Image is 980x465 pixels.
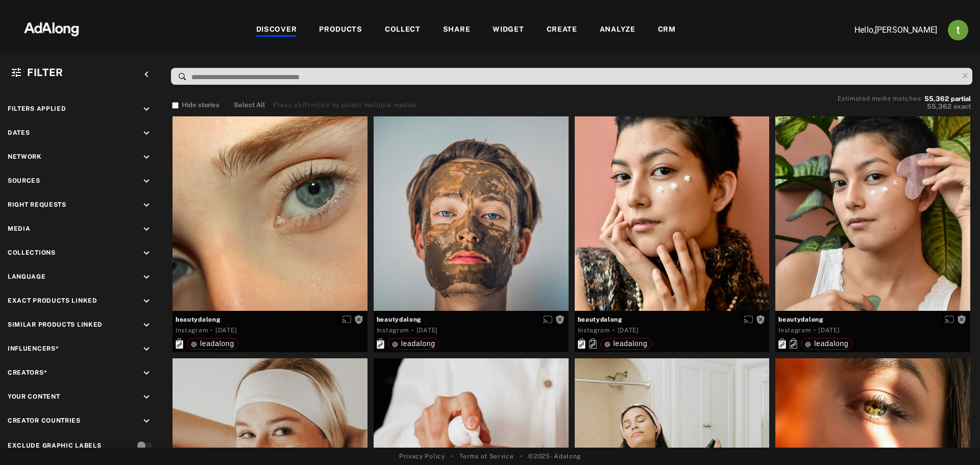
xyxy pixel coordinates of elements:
svg: Exact products linked [778,338,786,349]
button: 55,362partial [924,96,971,102]
i: keyboard_arrow_down [141,368,152,379]
span: Network [8,153,42,160]
span: Creator Countries [8,417,81,424]
i: keyboard_arrow_down [141,344,152,355]
i: keyboard_arrow_down [141,152,152,163]
time: 2025-09-02T15:54:16.000Z [618,327,639,334]
i: keyboard_arrow_down [141,320,152,331]
span: Language [8,273,46,280]
button: Account settings [945,17,971,43]
i: keyboard_arrow_down [141,296,152,307]
time: 2025-09-02T16:06:28.000Z [215,327,237,334]
span: beautydalong [578,315,767,324]
span: · [612,326,615,334]
svg: Similar products linked [589,338,597,349]
span: Filters applied [8,105,66,112]
div: PRODUCTS [319,24,362,36]
span: beautydalong [377,315,566,324]
span: © 2025 - Adalong [528,452,581,461]
i: keyboard_arrow_down [141,104,152,115]
span: · [210,326,213,334]
span: Rights not requested [957,315,966,323]
span: leadalong [614,339,648,348]
div: SHARE [443,24,471,36]
div: WIDGET [493,24,524,36]
div: Instagram [377,326,409,335]
button: Enable diffusion on this media [942,314,957,325]
span: Rights not requested [354,315,363,323]
span: Creators* [8,369,47,376]
div: COLLECT [385,24,421,36]
span: Exact Products Linked [8,297,97,304]
div: Instagram [778,326,811,335]
span: beautydalong [176,315,364,324]
div: leadalong [392,340,435,347]
button: Enable diffusion on this media [741,314,756,325]
div: leadalong [805,340,848,347]
span: Similar Products Linked [8,321,103,328]
i: keyboard_arrow_down [141,248,152,259]
a: Terms of Service [459,452,513,461]
span: Filter [27,66,63,79]
button: Enable diffusion on this media [339,314,354,325]
button: 55,362exact [838,102,971,112]
span: • [520,452,523,461]
div: Exclude Graphic Labels [8,441,101,450]
div: leadalong [191,340,234,347]
i: keyboard_arrow_down [141,128,152,139]
span: Rights not requested [756,315,765,323]
div: CREATE [547,24,577,36]
span: Influencers* [8,345,59,352]
div: DISCOVER [256,24,297,36]
i: keyboard_arrow_left [141,69,152,80]
span: Dates [8,129,30,136]
a: Privacy Policy [399,452,445,461]
div: Press shift+click to select multiple medias [273,100,418,110]
div: Instagram [176,326,208,335]
time: 2025-09-02T15:54:16.000Z [818,327,840,334]
svg: Exact products linked [176,338,183,349]
button: Enable diffusion on this media [540,314,555,325]
iframe: Chat Widget [929,416,980,465]
div: CRM [658,24,676,36]
img: ACg8ocJj1Mp6hOb8A41jL1uwSMxz7God0ICt0FEFk954meAQ=s96-c [948,20,968,40]
time: 2025-09-02T15:55:44.000Z [416,327,438,334]
button: Select All [234,100,265,110]
span: Media [8,225,31,232]
i: keyboard_arrow_down [141,176,152,187]
i: keyboard_arrow_down [141,391,152,403]
i: keyboard_arrow_down [141,415,152,427]
span: Collections [8,249,56,256]
div: Instagram [578,326,610,335]
span: leadalong [200,339,234,348]
svg: Exact products linked [578,338,585,349]
img: 63233d7d88ed69de3c212112c67096b6.png [7,13,96,43]
button: Hide stories [172,100,219,110]
span: Right Requests [8,201,66,208]
span: 55,362 [927,103,951,110]
svg: Exact products linked [377,338,384,349]
span: leadalong [814,339,848,348]
span: · [814,326,816,334]
p: Hello, [PERSON_NAME] [835,24,937,36]
svg: Similar products linked [790,338,797,349]
span: beautydalong [778,315,967,324]
span: · [411,326,414,334]
div: leadalong [604,340,648,347]
span: leadalong [401,339,435,348]
span: Rights not requested [555,315,565,323]
i: keyboard_arrow_down [141,272,152,283]
i: keyboard_arrow_down [141,224,152,235]
div: ANALYZE [600,24,635,36]
span: Sources [8,177,40,184]
span: Your Content [8,393,60,400]
span: Estimated media matches: [838,95,922,102]
i: keyboard_arrow_down [141,200,152,211]
span: • [451,452,454,461]
span: 55,362 [924,95,949,103]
